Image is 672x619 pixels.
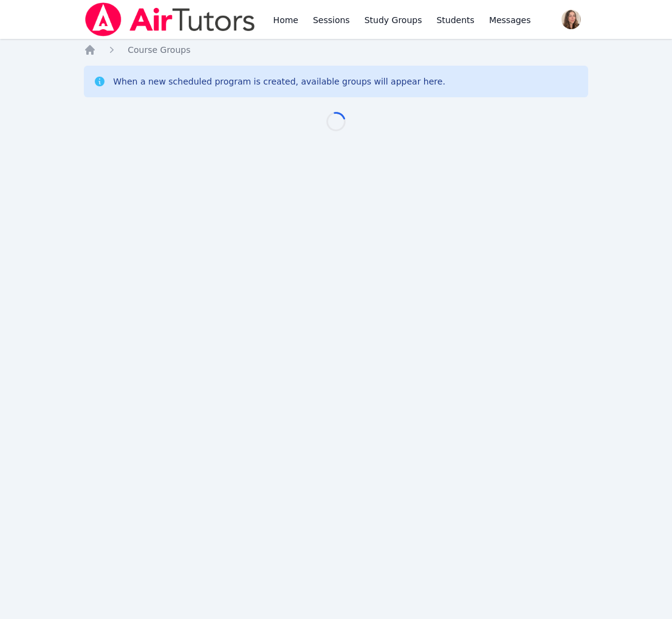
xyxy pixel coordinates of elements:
a: Course Groups [128,44,190,56]
span: Messages [489,14,531,26]
span: Course Groups [128,45,190,55]
div: When a new scheduled program is created, available groups will appear here. [113,75,445,88]
nav: Breadcrumb [84,44,588,56]
img: Air Tutors [84,2,256,36]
